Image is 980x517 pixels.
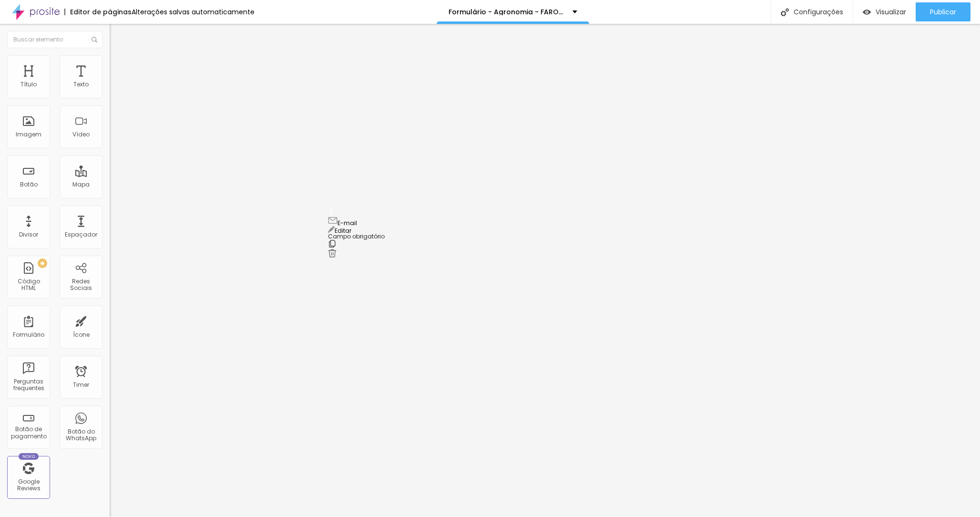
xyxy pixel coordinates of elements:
[92,37,97,42] img: Icone
[10,426,47,440] div: Botão de pagamento
[20,181,38,188] div: Botão
[7,31,102,48] input: Buscar elemento
[73,81,89,88] div: Texto
[916,2,970,21] button: Publicar
[853,2,916,21] button: Visualizar
[19,453,39,460] div: Novo
[449,9,565,15] p: Formulário - Agronomia - FARON - 2025
[16,131,41,138] div: Imagem
[19,231,38,238] div: Divisor
[132,9,255,15] div: Alterações salvas automaticamente
[65,231,97,238] div: Espaçador
[64,9,132,15] div: Editor de páginas
[110,24,980,517] iframe: Editor
[73,331,90,338] div: Ícone
[930,8,956,16] span: Publicar
[72,131,90,138] div: Vídeo
[62,428,100,442] div: Botão do WhatsApp
[20,81,37,88] div: Título
[863,8,871,16] img: view-1.svg
[781,8,789,16] img: Icone
[10,278,47,292] div: Código HTML
[876,8,906,16] span: Visualizar
[13,331,44,338] div: Formulário
[73,382,89,388] div: Timer
[10,478,47,492] div: Google Reviews
[10,378,47,392] div: Perguntas frequentes
[62,278,100,292] div: Redes Sociais
[72,181,90,188] div: Mapa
